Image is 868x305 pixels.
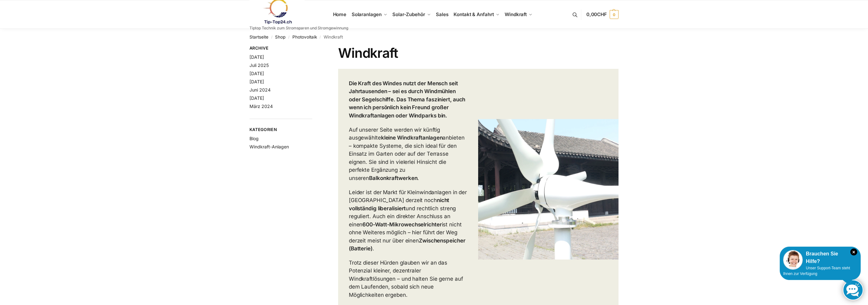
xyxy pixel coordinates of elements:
p: Auf unserer Seite werden wir künftig ausgewählte anbieten – kompakte Systeme, die sich ideal für ... [349,126,468,182]
i: Schließen [850,248,857,255]
p: Tiptop Technik zum Stromsparen und Stromgewinnung [249,26,348,30]
p: Leider ist der Markt für Kleinwindanlagen in der [GEOGRAPHIC_DATA] derzeit noch und rechtlich str... [349,188,468,253]
a: Solaranlagen [349,0,390,29]
span: Archive [249,45,312,51]
a: Shop [275,34,285,39]
span: 0,00 [586,11,607,17]
strong: Die Kraft des Windes nutzt der Mensch seit Jahrtausenden – sei es durch Windmühlen oder Segelschi... [349,80,466,119]
span: CHF [597,11,607,17]
span: Kategorien [249,127,312,133]
strong: nicht vollständig liberalisiert [349,197,449,212]
a: [DATE] [249,95,264,101]
a: Kontakt & Anfahrt [451,0,502,29]
span: Solaranlagen [352,11,382,17]
p: Trotz dieser Hürden glauben wir an das Potenzial kleiner, dezentraler Windkraftlösungen – und hal... [349,259,468,299]
div: Brauchen Sie Hilfe? [783,250,857,265]
a: Sales [433,0,451,29]
a: [DATE] [249,54,264,60]
img: Mini Wind Turbine [478,119,619,260]
h1: Windkraft [338,45,619,61]
a: März 2024 [249,104,273,109]
strong: 600-Watt-Mikrowechselrichter [362,221,442,228]
a: Blog [249,136,259,141]
span: / [317,35,324,40]
a: [DATE] [249,79,264,84]
span: Windkraft [505,11,527,17]
a: [DATE] [249,71,264,76]
span: Sales [436,11,449,17]
strong: kleine Windkraftanlagen [381,135,443,141]
span: Unser Support-Team steht Ihnen zur Verfügung [783,266,850,276]
a: Windkraft [502,0,535,29]
span: 0 [610,10,619,19]
a: 0,00CHF 0 [586,5,619,24]
a: Juli 2025 [249,63,269,68]
span: / [268,35,275,40]
strong: Balkonkraftwerken [369,175,417,181]
a: Juni 2024 [249,87,271,93]
nav: Breadcrumb [249,29,619,45]
button: Close filters [312,45,316,52]
span: / [285,35,292,40]
a: Solar-Zubehör [390,0,433,29]
a: Photovoltaik [292,34,317,39]
img: Customer service [783,250,803,270]
span: Solar-Zubehör [392,11,425,17]
span: Kontakt & Anfahrt [454,11,494,17]
a: Windkraft-Anlagen [249,144,289,149]
a: Startseite [249,34,268,39]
